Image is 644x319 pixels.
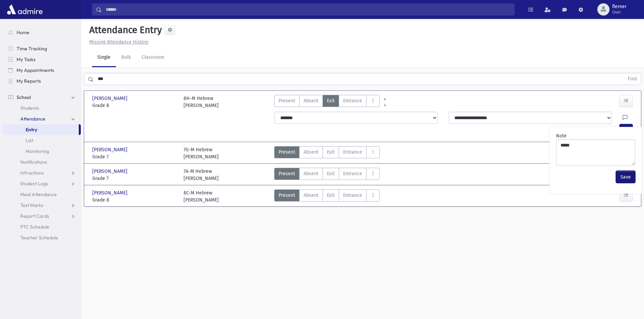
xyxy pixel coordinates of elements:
a: Classroom [136,48,170,67]
span: Test Marks [20,202,43,208]
span: Present [279,192,295,199]
span: Grade 8 [92,196,177,204]
span: Meal Attendance [20,191,57,197]
span: My Tasks [17,56,35,62]
a: Home [3,27,81,38]
div: 8H-M Hebrew [PERSON_NAME] [184,95,219,109]
a: My Tasks [3,54,81,65]
a: Entry [3,124,79,135]
a: Monitoring [3,146,81,157]
span: Absent [304,149,318,156]
h5: Attendance Entry [87,24,162,36]
input: Search [102,3,514,16]
span: [PERSON_NAME] [92,146,129,153]
a: Teacher Schedule [3,232,81,243]
span: Home [17,29,29,35]
span: Absent [304,192,318,199]
a: My Appointments [3,65,81,76]
a: Bulk [116,48,136,67]
span: Entrance [343,149,362,156]
div: 8C-M Hebrew [PERSON_NAME] [184,189,219,204]
span: Exit [327,192,335,199]
u: Missing Attendance History [89,39,148,45]
span: Present [279,170,295,177]
span: Absent [304,97,318,104]
a: Attendance [3,113,81,124]
a: List [3,135,81,146]
button: Find [624,73,641,85]
div: AttTypes [274,189,380,204]
span: School [17,94,31,100]
a: PTC Schedule [3,221,81,232]
label: Note [556,132,567,139]
button: Save [616,171,635,183]
span: Teacher Schedule [20,235,58,241]
span: Entrance [343,170,362,177]
span: Entrance [343,97,362,104]
span: Student Logs [20,181,48,187]
div: 7A-M Hebrew [PERSON_NAME] [184,168,219,182]
span: Exit [327,170,335,177]
div: AttTypes [274,95,380,109]
span: flerner [612,4,626,9]
span: Absent [304,170,318,177]
div: AttTypes [274,168,380,182]
a: Missing Attendance History [87,39,148,45]
a: Students [3,103,81,113]
a: Notifications [3,157,81,167]
span: Present [279,149,295,156]
span: User [612,9,626,15]
div: AttTypes [274,146,380,160]
span: Exit [327,97,335,104]
span: Grade 8 [92,102,177,109]
span: Time Tracking [17,46,47,52]
span: My Appointments [17,67,54,73]
span: Students [20,105,39,111]
div: 7G-M Hebrew [PERSON_NAME] [184,146,219,160]
a: Report Cards [3,211,81,221]
img: AdmirePro [5,3,44,16]
span: Notifications [20,159,47,165]
a: Infractions [3,167,81,178]
span: Attendance [20,116,45,122]
span: Monitoring [26,148,49,154]
span: Exit [327,149,335,156]
a: My Reports [3,76,81,86]
span: [PERSON_NAME] [92,168,129,175]
span: Grade 7 [92,153,177,160]
a: Student Logs [3,178,81,189]
a: Time Tracking [3,43,81,54]
a: School [3,92,81,103]
span: Grade 7 [92,175,177,182]
span: List [26,137,33,143]
a: Meal Attendance [3,189,81,200]
span: Present [279,97,295,104]
span: [PERSON_NAME] [92,95,129,102]
a: Test Marks [3,200,81,211]
span: My Reports [17,78,41,84]
span: [PERSON_NAME] [92,189,129,196]
span: Infractions [20,170,44,176]
a: Single [92,48,116,67]
span: Report Cards [20,213,49,219]
span: PTC Schedule [20,224,49,230]
span: Entry [26,127,37,133]
span: Entrance [343,192,362,199]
